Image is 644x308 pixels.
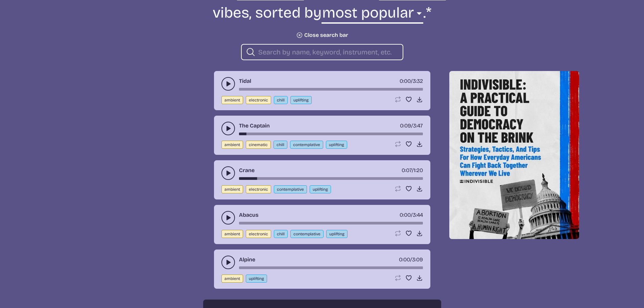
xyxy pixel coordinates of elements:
select: sorting [321,3,423,26]
span: timer [400,78,411,84]
a: The Captain [239,122,270,130]
button: uplifting [326,230,348,238]
a: Tidal [239,77,251,85]
button: electronic [246,96,271,104]
span: 3:47 [413,122,423,129]
button: contemplative [290,230,324,238]
button: Loop [395,230,401,237]
button: Loop [395,96,401,103]
img: Help save our democracy! [449,71,579,239]
div: song-time-bar [239,177,423,180]
span: 1:20 [414,167,423,173]
div: song-time-bar [239,222,423,224]
button: cinematic [246,141,271,149]
button: Close search bar [296,32,348,39]
button: chill [274,96,288,104]
button: Favorite [405,275,412,281]
button: ambient [221,230,243,238]
span: 3:09 [412,256,423,263]
button: uplifting [290,96,312,104]
button: uplifting [246,275,267,283]
div: song-time-bar [239,266,423,269]
button: ambient [221,185,243,193]
button: Loop [395,185,401,192]
button: play-pause toggle [221,122,235,135]
span: timer [399,256,410,263]
button: Favorite [405,230,412,237]
button: uplifting [310,185,331,193]
button: Loop [395,141,401,147]
button: play-pause toggle [221,256,235,269]
button: ambient [221,275,243,283]
a: Crane [239,166,255,174]
button: chill [274,230,288,238]
span: timer [400,212,411,218]
button: electronic [246,230,271,238]
button: contemplative [290,141,323,149]
span: 3:32 [413,78,423,84]
button: ambient [221,96,243,104]
a: Alpine [239,256,255,264]
button: play-pause toggle [221,166,235,180]
button: Loop [395,275,401,281]
button: ambient [221,141,243,149]
button: Favorite [405,185,412,192]
span: timer [400,122,411,129]
button: Favorite [405,141,412,147]
button: electronic [246,185,271,193]
button: uplifting [326,141,347,149]
div: / [399,256,423,264]
button: Favorite [405,96,412,103]
div: / [400,77,423,85]
div: / [402,166,423,174]
span: 3:44 [413,212,423,218]
span: timer [402,167,412,173]
button: contemplative [274,185,307,193]
input: search [258,48,397,56]
button: play-pause toggle [221,77,235,91]
div: song-time-bar [239,133,423,135]
button: play-pause toggle [221,211,235,224]
button: chill [273,141,287,149]
div: / [400,211,423,219]
div: song-time-bar [239,88,423,91]
div: / [400,122,423,130]
a: Abacus [239,211,259,219]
